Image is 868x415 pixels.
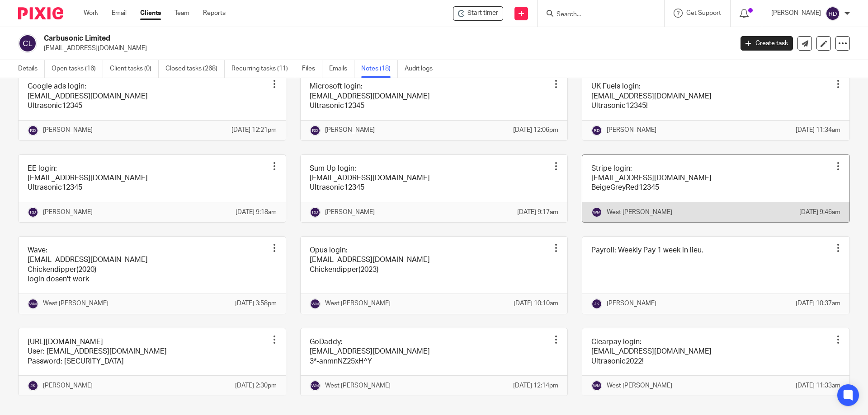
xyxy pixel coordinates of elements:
p: West [PERSON_NAME] [325,299,391,308]
p: [DATE] 12:06pm [513,126,558,135]
p: [PERSON_NAME] [43,381,93,390]
img: svg%3E [28,298,38,309]
p: [DATE] 11:34am [796,126,840,135]
p: [PERSON_NAME] [43,126,93,135]
p: [DATE] 12:21pm [231,126,277,135]
p: West [PERSON_NAME] [607,208,672,217]
p: [PERSON_NAME] [771,9,821,18]
p: [DATE] 9:17am [517,208,558,217]
div: Carbusonic Limited [453,6,503,21]
p: [DATE] 9:46am [799,208,840,217]
a: Files [302,60,322,78]
p: West [PERSON_NAME] [43,299,108,308]
p: West [PERSON_NAME] [325,381,391,390]
img: svg%3E [18,34,37,53]
img: Pixie [18,7,63,19]
img: svg%3E [28,125,38,136]
a: Audit logs [405,60,439,78]
img: svg%3E [310,298,321,309]
p: [EMAIL_ADDRESS][DOMAIN_NAME] [44,44,727,53]
a: Create task [741,36,793,51]
p: [PERSON_NAME] [325,208,375,217]
a: Emails [329,60,354,78]
img: svg%3E [591,207,602,218]
p: [DATE] 12:14pm [513,381,558,390]
p: [PERSON_NAME] [607,299,656,308]
img: svg%3E [28,207,38,218]
img: svg%3E [826,6,840,21]
a: Closed tasks (268) [165,60,225,78]
p: [DATE] 2:30pm [235,381,277,390]
p: [DATE] 10:10am [514,299,558,308]
a: Recurring tasks (11) [231,60,295,78]
h2: Carbusonic Limited [44,34,590,43]
img: svg%3E [310,380,321,391]
a: Email [112,9,127,18]
span: Start timer [467,9,498,18]
img: svg%3E [591,380,602,391]
p: West [PERSON_NAME] [607,381,672,390]
p: [DATE] 9:18am [236,208,277,217]
p: [PERSON_NAME] [325,126,375,135]
span: Get Support [686,10,721,16]
a: Work [84,9,98,18]
img: svg%3E [310,207,321,218]
p: [PERSON_NAME] [607,126,656,135]
a: Team [175,9,189,18]
p: [PERSON_NAME] [43,208,93,217]
a: Reports [203,9,226,18]
input: Search [556,11,637,19]
a: Notes (18) [361,60,398,78]
a: Clients [140,9,161,18]
p: [DATE] 10:37am [796,299,840,308]
p: [DATE] 3:58pm [235,299,277,308]
a: Details [18,60,45,78]
p: [DATE] 11:33am [796,381,840,390]
a: Client tasks (0) [110,60,159,78]
img: svg%3E [591,298,602,309]
a: Open tasks (16) [52,60,103,78]
img: svg%3E [310,125,321,136]
img: svg%3E [28,380,38,391]
img: svg%3E [591,125,602,136]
